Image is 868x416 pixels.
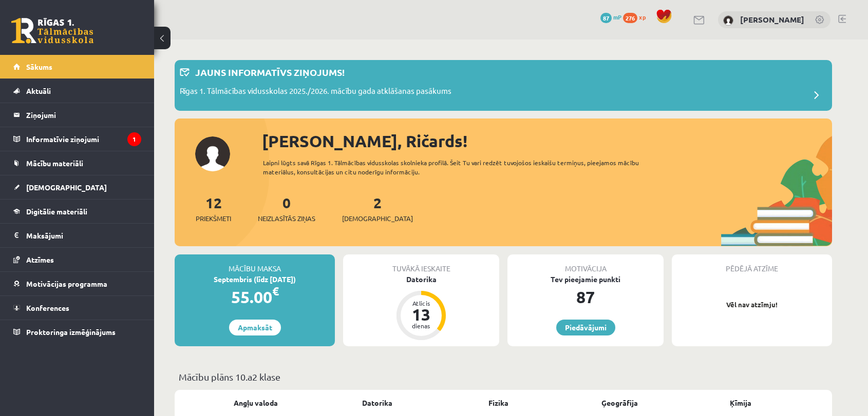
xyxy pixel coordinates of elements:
span: Konferences [26,303,69,312]
a: 276 xp [623,13,651,21]
a: Proktoringa izmēģinājums [13,320,141,344]
span: Motivācijas programma [26,279,107,288]
p: Mācību plāns 10.a2 klase [179,370,828,384]
a: Datorika Atlicis 13 dienas [343,274,499,342]
span: Atzīmes [26,255,54,264]
div: Datorika [343,274,499,285]
a: 87 mP [600,13,621,21]
a: Konferences [13,296,141,320]
a: Piedāvājumi [556,320,615,335]
span: Neizlasītās ziņas [258,213,315,224]
span: [DEMOGRAPHIC_DATA] [26,183,107,192]
a: Apmaksāt [229,320,281,335]
a: Angļu valoda [234,398,278,408]
a: Mācību materiāli [13,151,141,175]
a: Informatīvie ziņojumi1 [13,127,141,151]
p: Rīgas 1. Tālmācības vidusskolas 2025./2026. mācību gada atklāšanas pasākums [180,85,451,100]
i: 1 [127,132,141,146]
a: Digitālie materiāli [13,200,141,223]
a: [PERSON_NAME] [740,14,804,25]
div: dienas [406,323,437,329]
span: xp [639,13,646,21]
div: Atlicis [406,300,437,306]
div: [PERSON_NAME], Ričards! [262,129,832,153]
a: 2[DEMOGRAPHIC_DATA] [342,193,413,224]
img: Ričards Stepiņš [723,15,733,26]
span: Aktuāli [26,86,51,95]
legend: Ziņojumi [26,103,141,127]
a: Ziņojumi [13,103,141,127]
a: 0Neizlasītās ziņas [258,193,315,224]
a: Sākums [13,55,141,78]
a: Datorika [362,398,392,408]
p: Jauns informatīvs ziņojums! [195,65,345,79]
div: Tuvākā ieskaite [343,254,499,274]
a: [DEMOGRAPHIC_DATA] [13,175,141,199]
span: Priekšmeti [196,213,231,224]
a: Ģeogrāfija [601,398,638,408]
a: Jauns informatīvs ziņojums! Rīgas 1. Tālmācības vidusskolas 2025./2026. mācību gada atklāšanas pa... [180,65,827,106]
a: Atzīmes [13,248,141,271]
div: 87 [507,285,664,309]
a: Rīgas 1. Tālmācības vidusskola [11,18,93,44]
div: Motivācija [507,254,664,274]
div: Septembris (līdz [DATE]) [175,274,335,285]
legend: Informatīvie ziņojumi [26,127,141,151]
div: Laipni lūgts savā Rīgas 1. Tālmācības vidusskolas skolnieka profilā. Šeit Tu vari redzēt tuvojošo... [263,158,657,176]
span: [DEMOGRAPHIC_DATA] [342,213,413,224]
div: 55.00 [175,285,335,309]
span: € [272,284,279,299]
span: Sākums [26,62,52,71]
span: Proktoringa izmēģinājums [26,327,116,336]
span: Digitālie materiāli [26,207,87,216]
span: Mācību materiāli [26,159,83,168]
legend: Maksājumi [26,224,141,247]
div: Mācību maksa [175,254,335,274]
span: 87 [600,13,612,23]
p: Vēl nav atzīmju! [677,300,827,310]
div: Pēdējā atzīme [672,254,832,274]
span: 276 [623,13,637,23]
a: Aktuāli [13,79,141,103]
a: Motivācijas programma [13,272,141,295]
a: Fizika [488,398,508,408]
div: Tev pieejamie punkti [507,274,664,285]
a: Ķīmija [730,398,751,408]
span: mP [613,13,621,21]
a: Maksājumi [13,224,141,247]
div: 13 [406,306,437,323]
a: 12Priekšmeti [196,193,231,224]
